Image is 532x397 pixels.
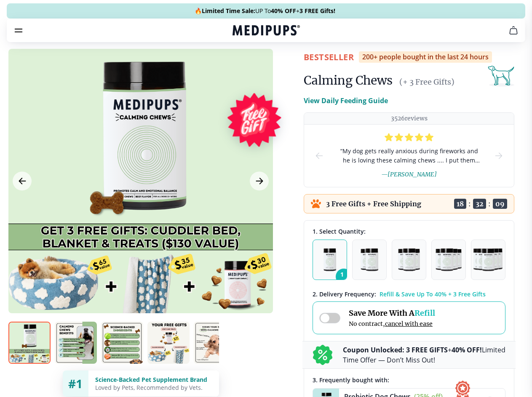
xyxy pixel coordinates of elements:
img: Calming Chews | Natural Dog Supplements [147,322,190,364]
b: 40% OFF! [452,345,482,354]
div: Loved by Pets, Recommended by Vets. [95,384,212,392]
button: next-slide [494,125,504,187]
img: Pack of 1 - Natural Dog Supplements [323,248,337,271]
span: (+ 3 Free Gifts) [399,77,454,87]
p: 3526 reviews [391,115,428,123]
span: cancel with ease [385,320,433,328]
button: Next Image [250,172,269,191]
h1: Calming Chews [304,73,393,88]
span: 3 . Frequently bought with: [313,376,389,384]
img: Calming Chews | Natural Dog Supplements [55,322,97,364]
img: Calming Chews | Natural Dog Supplements [194,322,236,364]
span: — [PERSON_NAME] [381,171,437,178]
span: 09 [493,199,507,209]
b: Coupon Unlocked: 3 FREE GIFTS [343,345,448,354]
span: : [488,200,491,208]
div: 200+ people bought in the last 24 hours [359,51,492,63]
img: Pack of 4 - Natural Dog Supplements [436,248,461,271]
span: Refill [414,308,435,318]
span: 🔥 UP To + [195,7,335,15]
img: Calming Chews | Natural Dog Supplements [8,322,51,364]
button: Previous Image [13,172,32,191]
span: 32 [473,199,486,209]
div: Science-Backed Pet Supplement Brand [95,376,212,384]
img: Calming Chews | Natural Dog Supplements [101,322,143,364]
button: 1 [313,240,347,280]
p: + Limited Time Offer — Don’t Miss Out! [343,345,505,365]
span: : [468,200,471,208]
span: 1 [336,269,352,285]
button: cart [503,20,524,40]
span: 2 . Delivery Frequency: [313,290,376,298]
span: Save More With A [349,308,435,318]
p: 3 Free Gifts + Free Shipping [326,200,421,208]
a: Medipups [233,24,300,38]
div: 1. Select Quantity: [313,227,505,235]
span: BestSeller [304,51,354,63]
p: View Daily Feeding Guide [304,96,388,106]
span: “ My dog gets really anxious during fireworks and he is loving these calming chews .... I put the... [338,147,480,165]
img: Pack of 5 - Natural Dog Supplements [473,248,503,271]
span: #1 [68,376,83,392]
span: 18 [454,199,466,209]
span: No contract, [349,320,435,328]
img: Pack of 3 - Natural Dog Supplements [398,248,420,271]
button: burger-menu [13,25,24,35]
img: Pack of 2 - Natural Dog Supplements [361,248,378,271]
button: prev-slide [314,125,324,187]
span: Refill & Save Up To 40% + 3 Free Gifts [380,290,486,298]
